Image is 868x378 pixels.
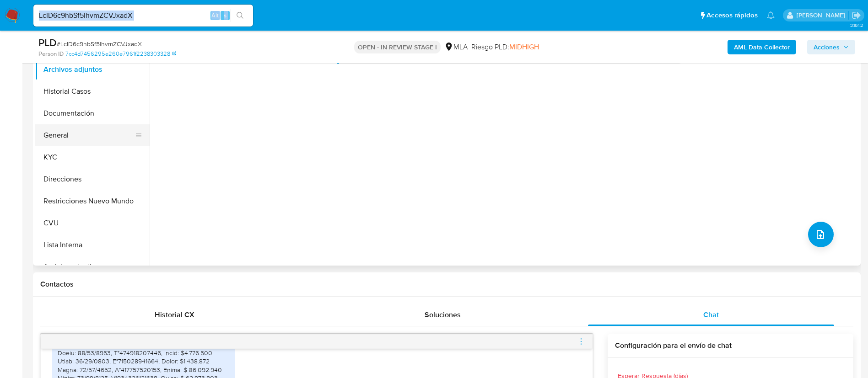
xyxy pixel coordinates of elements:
[65,50,176,58] a: 7cc4d7456295e260e7961f2238303328
[38,50,64,58] b: Person ID
[852,11,861,20] a: Salir
[211,11,219,20] span: Alt
[444,42,468,52] div: MLA
[38,35,57,50] b: PLD
[471,42,539,52] span: Riesgo PLD:
[797,11,848,20] p: micaela.pliatskas@mercadolibre.com
[728,40,796,54] button: AML Data Collector
[425,309,461,320] span: Soluciones
[814,40,840,54] span: Acciones
[35,59,150,80] button: Archivos adjuntos
[509,42,539,52] span: MIDHIGH
[40,280,853,289] h1: Contactos
[35,190,150,212] button: Restricciones Nuevo Mundo
[807,40,855,54] button: Acciones
[231,9,249,22] button: search-icon
[615,341,846,350] h3: Configuración para el envío de chat
[57,39,142,48] span: # LcID6c9hbSf5lhvmZCVJxadX
[35,256,150,278] button: Anticipos de dinero
[35,102,150,124] button: Documentación
[35,168,150,190] button: Direcciones
[767,11,775,19] a: Notificaciones
[808,222,834,247] button: upload-file
[35,234,150,256] button: Lista Interna
[155,309,194,320] span: Historial CX
[33,10,253,21] input: Buscar usuario o caso...
[35,80,150,102] button: Historial Casos
[577,330,585,352] button: menu-action
[703,309,719,320] span: Chat
[354,41,441,53] p: OPEN - IN REVIEW STAGE I
[35,212,150,234] button: CVU
[224,11,226,20] span: s
[850,21,863,29] span: 3.161.2
[706,11,758,20] span: Accesos rápidos
[734,40,790,54] b: AML Data Collector
[35,124,142,146] button: General
[35,146,150,168] button: KYC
